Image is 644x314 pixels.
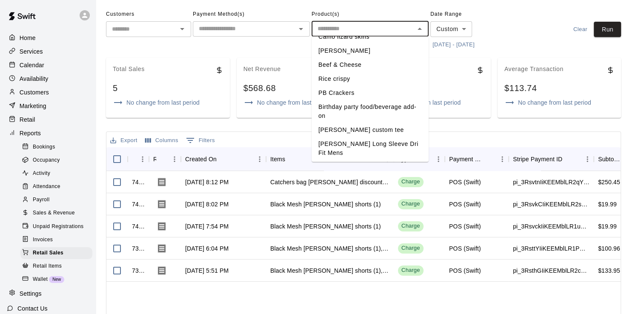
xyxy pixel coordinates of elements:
div: Custom [430,21,472,37]
div: Payment Option [449,147,484,171]
p: No change from last period [257,98,330,107]
div: POS (Swift) [449,244,481,253]
div: Created On [185,147,217,171]
div: Items [270,147,285,171]
button: Download Receipt [153,174,170,191]
span: Retail Sales [33,249,63,257]
p: Services [20,47,43,56]
button: Sort [562,153,574,165]
a: WalletNew [20,273,96,286]
a: Unpaid Registrations [20,220,96,233]
div: Aug 5, 2025, 7:54 PM [185,222,229,231]
a: Retail Sales [20,246,96,260]
button: Open [176,23,188,35]
div: 740235 [132,178,145,186]
div: Type [394,147,445,171]
li: [PERSON_NAME] custom tee [312,123,429,137]
p: No change from last period [126,98,200,107]
span: Attendance [33,183,60,191]
div: POS (Swift) [449,222,481,231]
div: 740183 [132,222,145,231]
span: Wallet [33,275,48,284]
a: Availability [7,72,89,85]
button: Menu [432,153,445,166]
span: Unpaid Registrations [33,223,83,231]
button: Menu [168,153,181,166]
button: [DATE] - [DATE] [430,38,477,51]
p: Availability [20,74,49,83]
div: Subtotal [598,147,620,171]
button: Sort [484,153,496,165]
div: Black Mesh Marucci shorts (1), Marucci custom tee (2), Marucci Red/Black Hat (1) [270,244,389,253]
div: $250.45 [598,178,620,186]
div: POS (Swift) [449,178,481,186]
div: Aug 5, 2025, 8:12 PM [185,178,229,186]
a: Marketing [7,100,89,112]
li: PB Crackers [312,86,429,100]
li: [PERSON_NAME] Mens Hoodie [312,160,429,174]
div: Receipt [153,147,156,171]
p: Settings [20,289,42,298]
button: Clear [567,22,594,37]
a: Retail [7,113,89,126]
p: Marketing [20,102,46,110]
p: Reports [20,129,41,137]
div: Charge [401,222,420,230]
div: pi_3RsvkCIiKEEMblLR2suuWl6J [513,200,590,208]
div: pi_3RsthGIiKEEMblLR2c5pawlS [513,266,590,275]
span: Date Range [430,8,505,21]
a: Activity [20,167,96,180]
div: Catchers bag marucci discount (1), Black Mesh Marucci shorts (1), Staunch Hat (2), Marucci Dri Fi... [270,178,389,186]
div: Occupancy [20,154,92,166]
div: Aug 5, 2025, 5:51 PM [185,266,229,275]
p: Home [20,34,36,42]
button: Show filters [184,134,217,147]
button: Download Receipt [153,262,170,279]
div: $100.96 [598,244,620,253]
span: Payroll [33,196,49,204]
button: Download Receipt [153,218,170,235]
div: Charge [401,178,420,186]
button: Select columns [143,134,180,147]
span: Retail Items [33,262,62,271]
a: Calendar [7,59,89,71]
span: Sales & Revenue [33,209,75,217]
div: Charge [401,244,420,252]
div: Services [7,45,89,58]
div: Aug 5, 2025, 6:04 PM [185,244,229,253]
div: Invoices [20,234,92,246]
li: Birthday party food/beverage add-on [312,100,429,123]
p: Customers [20,88,49,97]
div: Receipt [149,147,181,171]
div: Home [7,31,89,44]
button: Open [295,23,307,35]
button: Menu [581,153,594,166]
span: Customers [106,8,191,21]
button: Close [414,23,426,35]
div: Payment Option [445,147,509,171]
button: Download Receipt [153,196,170,213]
a: Bookings [20,140,96,154]
p: No change from last period [518,98,591,107]
div: $19.99 [598,200,617,208]
li: Beef & Cheese [312,58,429,72]
div: 5 [113,83,223,94]
p: Average Transaction [504,65,564,74]
a: Settings [7,287,89,300]
a: Payroll [20,194,96,207]
span: New [49,277,64,282]
div: Retail Sales [20,247,92,259]
div: Bookings [20,141,92,153]
div: Black Mesh Marucci shorts (1) [270,222,381,231]
button: Sort [156,153,168,165]
a: Customers [7,86,89,99]
a: Reports [7,127,89,140]
div: Charge [401,200,420,208]
button: Menu [253,153,266,166]
button: Menu [136,153,149,166]
div: Unpaid Registrations [20,221,92,233]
